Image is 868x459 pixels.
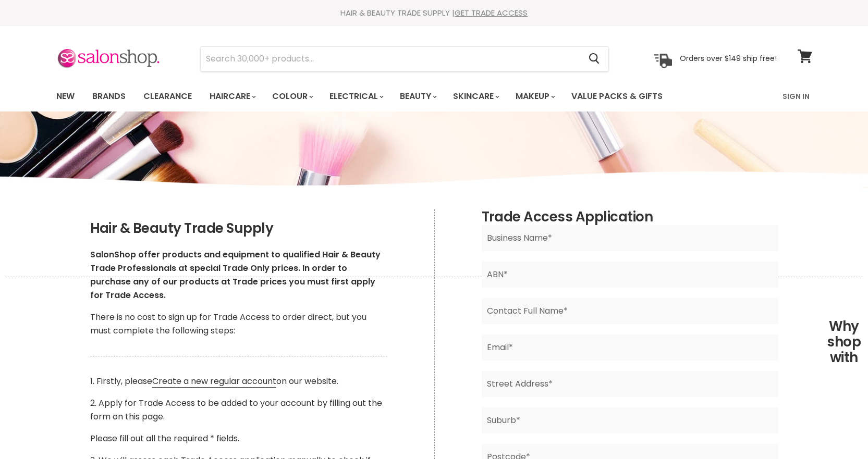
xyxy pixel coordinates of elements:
p: Please fill out all the required * fields. [90,432,387,445]
p: There is no cost to sign up for Trade Access to order direct, but you must complete the following... [90,311,387,338]
h2: Trade Access Application [482,209,778,225]
a: Clearance [136,85,200,107]
p: SalonShop offer products and equipment to qualified Hair & Beauty Trade Professionals at special ... [90,248,387,302]
a: Sign In [776,85,816,107]
form: Product [200,46,609,71]
a: Electrical [322,85,390,107]
a: Makeup [508,85,561,107]
a: Skincare [445,85,506,107]
button: Search [581,47,608,71]
a: Create a new regular account [152,375,276,388]
input: Search [201,47,581,71]
nav: Main [43,81,825,111]
a: Haircare [202,85,262,107]
p: 2. Apply for Trade Access to be added to your account by filling out the form on this page. [90,396,387,424]
a: Beauty [392,85,443,107]
div: HAIR & BEAUTY TRADE SUPPLY | [43,8,825,18]
a: Colour [264,85,320,107]
p: Orders over $149 ship free! [680,54,777,63]
p: 1. Firstly, please on our website. [90,375,387,388]
a: New [48,85,82,107]
a: GET TRADE ACCESS [455,7,528,18]
h2: Hair & Beauty Trade Supply [90,221,387,237]
ul: Main menu [48,81,724,111]
a: Value Packs & Gifts [564,85,670,107]
a: Brands [84,85,133,107]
